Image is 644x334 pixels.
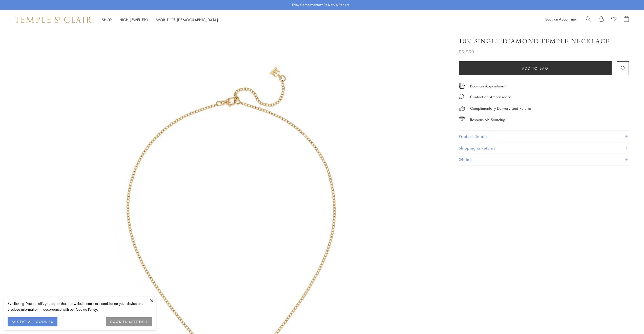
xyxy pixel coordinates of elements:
h1: 18K Single Diamond Temple Necklace [459,37,610,46]
button: Product Details [459,131,629,142]
button: Shipping & Returns [459,142,629,154]
img: Temple St. Clair [15,17,92,23]
a: World of [DEMOGRAPHIC_DATA]World of [DEMOGRAPHIC_DATA] [156,17,218,22]
a: High JewelleryHigh Jewellery [119,17,149,22]
a: Book an Appointment [545,16,578,22]
div: Contact an Ambassador [470,94,511,100]
img: MessageIcon-01_2.svg [459,94,464,99]
a: Open Shopping Bag [624,16,629,24]
span: Add to bag [522,66,549,71]
button: COOKIES SETTINGS [106,317,152,326]
a: View Wishlist [611,16,616,24]
button: ACCEPT ALL COOKIES [8,317,57,326]
div: Responsible Sourcing [470,117,505,123]
nav: Main navigation [102,17,218,23]
button: Gifting [459,154,629,165]
div: By clicking “Accept all”, you agree that our website can store cookies on your device and disclos... [8,301,152,312]
a: Book an Appointment [470,83,506,89]
img: icon_sourcing.svg [459,117,465,122]
img: icon_appointment.svg [459,83,465,89]
p: Enjoy Complimentary Delivery & Returns [292,2,349,7]
span: $3,900 [459,48,474,55]
button: Add to bag [459,61,612,75]
a: ShopShop [102,17,112,22]
iframe: Gorgias live chat messenger [619,310,639,329]
a: Search [586,16,591,24]
p: Complimentary Delivery and Returns [470,105,531,112]
img: icon_delivery.svg [459,105,465,112]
